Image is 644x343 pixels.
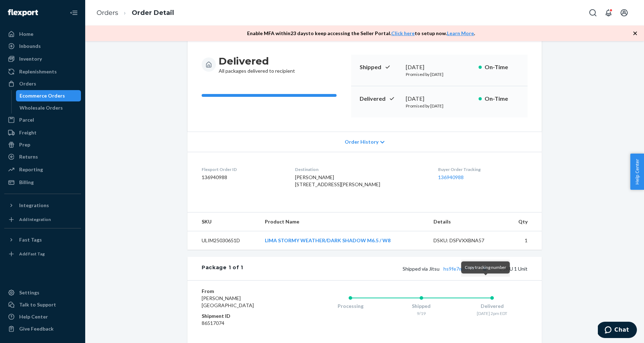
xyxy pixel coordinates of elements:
a: Settings [4,287,81,298]
th: Product Name [259,212,428,231]
span: Copy tracking number [465,265,506,270]
div: Home [19,31,33,38]
a: Home [4,28,81,40]
div: Delivered [457,303,528,310]
div: Reporting [19,166,43,173]
button: Open Search Box [586,6,600,20]
div: Fast Tags [19,236,42,243]
a: 136940988 [438,174,464,180]
div: Processing [315,303,386,310]
span: [PERSON_NAME] [STREET_ADDRESS][PERSON_NAME] [295,174,380,187]
p: Delivered [360,95,400,103]
dt: From [202,288,286,295]
dt: Shipment ID [202,312,286,320]
button: Fast Tags [4,234,81,245]
span: Shipped via Jitsu [403,266,489,272]
div: Replenishments [19,68,57,75]
a: Inbounds [4,40,81,52]
dt: Buyer Order Tracking [438,166,528,172]
div: Settings [19,289,39,296]
div: Talk to Support [19,301,56,308]
button: Open notifications [601,6,616,20]
iframe: Opens a widget where you can chat to one of our agents [598,322,637,339]
a: Ecommerce Orders [16,90,81,101]
p: Shipped [360,63,400,71]
a: Add Integration [4,214,81,225]
p: Promised by [DATE] [406,103,473,109]
div: Shipped [386,303,457,310]
a: Freight [4,127,81,138]
th: Qty [506,212,542,231]
th: Details [428,212,506,231]
a: Reporting [4,164,81,175]
div: Integrations [19,202,49,209]
div: Prep [19,141,30,148]
a: Wholesale Orders [16,102,81,114]
div: Inventory [19,55,42,62]
div: Billing [19,179,34,186]
dd: 136940988 [202,174,284,181]
a: Billing [4,177,81,188]
div: [DATE] [406,95,473,103]
div: [DATE] [406,63,473,71]
button: Integrations [4,200,81,211]
div: Add Fast Tag [19,251,45,257]
a: Help Center [4,311,81,322]
a: Replenishments [4,66,81,77]
div: Give Feedback [19,325,54,332]
dt: Destination [295,166,427,172]
img: Flexport logo [8,9,38,16]
div: 1 SKU 1 Unit [243,264,528,273]
button: Help Center [630,154,644,190]
a: hs9fe7m89797 [443,266,477,272]
dd: 86517074 [202,320,286,327]
a: Orders [4,78,81,89]
span: [PERSON_NAME][GEOGRAPHIC_DATA] [202,295,254,308]
div: Wholesale Orders [20,104,63,111]
div: All packages delivered to recipient [219,55,295,74]
div: Package 1 of 1 [202,264,243,273]
div: [DATE] 2pm EDT [457,310,528,316]
a: Order Detail [132,9,174,17]
dt: Flexport Order ID [202,166,284,172]
button: Open account menu [617,6,631,20]
a: Returns [4,151,81,162]
button: Close Navigation [67,6,81,20]
div: Parcel [19,116,34,123]
div: Returns [19,153,38,160]
p: Promised by [DATE] [406,71,473,77]
div: Help Center [19,313,48,320]
div: Inbounds [19,43,41,50]
a: LIMA STORMY WEATHER/DARK SHADOW M6.5 / W8 [265,237,391,243]
a: Learn More [447,30,474,36]
div: Freight [19,129,37,136]
a: Prep [4,139,81,150]
span: Order History [345,138,378,145]
div: Orders [19,80,36,87]
div: 9/19 [386,310,457,316]
div: DSKU: DSFVXXBNA57 [433,237,500,244]
td: ULIM25030651D [187,231,259,250]
div: Ecommerce Orders [20,92,65,99]
button: Talk to Support [4,299,81,310]
p: On-Time [485,63,519,71]
th: SKU [187,212,259,231]
div: Add Integration [19,216,51,222]
ol: breadcrumbs [91,2,180,23]
h3: Delivered [219,55,295,67]
a: Add Fast Tag [4,248,81,260]
a: Inventory [4,53,81,65]
p: On-Time [485,95,519,103]
td: 1 [506,231,542,250]
a: Click here [391,30,415,36]
a: Parcel [4,114,81,126]
p: Enable MFA within 23 days to keep accessing the Seller Portal. to setup now. . [247,30,475,37]
button: Give Feedback [4,323,81,334]
a: Orders [97,9,118,17]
